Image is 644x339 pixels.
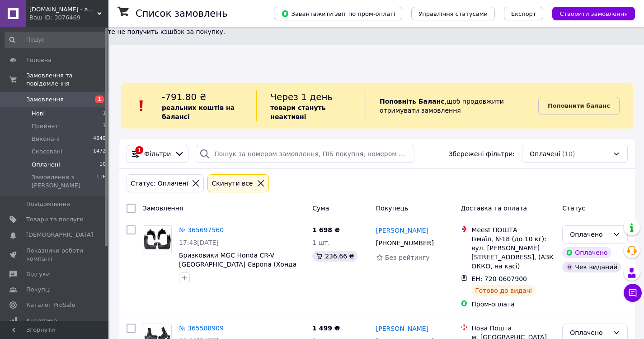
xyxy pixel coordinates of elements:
span: Оплачені [32,161,60,169]
span: [DEMOGRAPHIC_DATA] [26,231,93,239]
span: Замовлення [143,205,183,212]
a: Поповнити баланс [538,97,620,115]
span: Управління статусами [418,10,488,17]
div: Cкинути все [210,178,254,188]
span: 1 698 ₴ [312,226,340,234]
div: Готово до видачі [471,285,536,296]
div: 236.66 ₴ [312,251,357,262]
span: 1 [95,95,104,103]
span: Товари та послуги [26,215,84,224]
div: Оплачено [570,328,609,338]
button: Створити замовлення [552,7,635,20]
span: Показники роботи компанії [26,247,84,263]
a: Створити замовлення [543,10,635,17]
img: Фото товару [143,226,171,254]
button: Експорт [504,7,544,20]
button: Завантажити звіт по пром-оплаті [274,7,402,20]
div: Оплачено [562,247,611,258]
span: Cума [312,205,329,212]
span: Фільтри [144,149,171,158]
div: , щоб продовжити отримувати замовлення [366,91,538,121]
b: реальних коштів на балансі [162,104,235,120]
span: 1472 [93,148,106,156]
span: Статус [562,205,585,212]
h1: Список замовлень [136,8,227,19]
span: 10 [99,161,106,169]
span: 4649 [93,135,106,143]
span: Виконані [32,135,60,143]
span: 17:43[DATE] [179,239,219,246]
span: Повідомлення [26,200,70,208]
span: 1 шт. [312,239,330,246]
span: Експорт [511,10,536,17]
div: [PHONE_NUMBER] [374,237,436,249]
span: Нові [32,110,45,118]
a: № 365697560 [179,226,224,234]
span: Без рейтингу [385,254,430,261]
a: [PERSON_NAME] [376,324,428,333]
input: Пошук за номером замовлення, ПІБ покупця, номером телефону, Email, номером накладної [196,145,414,163]
span: Через 1 день [270,91,333,102]
span: Оплачені [530,149,560,158]
div: Пром-оплата [471,300,555,309]
span: Головна [26,56,52,64]
a: № 365588909 [179,325,224,332]
span: (10) [562,150,575,158]
div: Оплачено [570,229,609,239]
span: Покупець [376,205,408,212]
span: Доставка та оплата [461,205,527,212]
span: Створити замовлення [559,10,628,17]
div: Ізмаїл, №18 (до 10 кг): вул. [PERSON_NAME][STREET_ADDRESS], (АЗК ОККО, на касі) [471,234,555,271]
div: Ваш ID: 3076469 [29,14,108,22]
div: Нова Пошта [471,324,555,333]
span: Furma.com.ua - автотовари, автозапчастини [29,5,97,14]
a: Бризковики MGC Honda CR-V [GEOGRAPHIC_DATA] Європа (Хонда ЦРВ) [DATE]-[DATE] в. комплект 4 шт 08P... [179,252,301,286]
span: Збережені фільтри: [449,149,515,158]
span: Завантажити звіт по пром-оплаті [281,10,395,18]
span: Скасовані [32,148,62,156]
b: товари стануть неактивні [270,104,325,120]
a: Фото товару [143,225,172,254]
span: Замовлення [26,95,64,104]
span: 3 [103,122,106,130]
span: Покупці [26,286,51,294]
span: -791.80 ₴ [162,91,207,102]
span: 116 [96,173,106,190]
img: :exclamation: [135,99,148,113]
span: Каталог ProSale [26,301,75,309]
span: Замовлення з [PERSON_NAME] [32,173,96,190]
span: Відгуки [26,270,50,278]
a: [PERSON_NAME] [376,226,428,235]
div: Статус: Оплачені [129,178,190,188]
button: Чат з покупцем [624,284,642,302]
span: Прийняті [32,122,60,130]
b: Поповніть Баланс [380,98,445,105]
span: Замовлення та повідомлення [26,72,108,88]
span: Аналітика [26,317,57,325]
b: Поповнити баланс [548,102,610,109]
span: ЕН: 720-0607900 [471,275,527,282]
button: Управління статусами [411,7,495,20]
span: 1 499 ₴ [312,325,340,332]
span: 1 [103,110,106,118]
div: Meest ПОШТА [471,225,555,234]
input: Пошук [5,32,107,48]
div: Чек виданий [562,262,621,272]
